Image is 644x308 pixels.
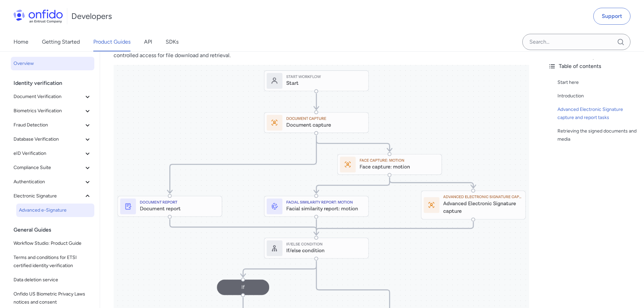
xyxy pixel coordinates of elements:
div: Identity verification [14,76,97,90]
img: Onfido Logo [14,9,63,23]
a: Retrieving the signed documents and media [557,127,639,143]
a: API [144,32,152,51]
input: Onfido search input field [522,34,630,50]
span: Advanced e-Signature [19,206,92,214]
a: Advanced Electronic Signature capture and report tasks [557,105,639,122]
a: SDKs [166,32,178,51]
span: Authentication [14,178,84,186]
span: Document Verification [14,93,84,101]
button: Authentication [11,175,94,189]
a: Support [593,8,630,25]
a: Advanced e-Signature [16,204,94,217]
span: Data deletion service [14,276,92,284]
a: Product Guides [93,32,130,51]
a: Data deletion service [11,273,94,287]
span: Onfido US Biometric Privacy Laws notices and consent [14,290,92,306]
span: Database Verification [14,135,84,143]
span: Electronic Signature [14,192,84,200]
button: Compliance Suite [11,161,94,174]
a: Home [14,32,28,51]
span: Biometrics Verification [14,107,84,115]
a: Overview [11,57,94,70]
span: Terms and conditions for ETSI certified identity verification [14,254,92,270]
button: eID Verification [11,147,94,160]
span: Fraud Detection [14,121,84,129]
button: Document Verification [11,90,94,103]
a: Terms and conditions for ETSI certified identity verification [11,251,94,273]
a: Introduction [557,92,639,100]
a: Workflow Studio: Product Guide [11,237,94,250]
span: Workflow Studio: Product Guide [14,239,92,247]
button: Biometrics Verification [11,104,94,118]
div: General Guides [14,223,97,237]
span: Overview [14,60,92,68]
div: Table of contents [548,62,639,70]
a: Getting Started [42,32,80,51]
button: Electronic Signature [11,189,94,203]
span: eID Verification [14,149,84,158]
span: Compliance Suite [14,164,84,172]
button: Database Verification [11,133,94,146]
button: Fraud Detection [11,118,94,132]
h1: Developers [71,11,112,22]
a: Start here [557,78,639,87]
